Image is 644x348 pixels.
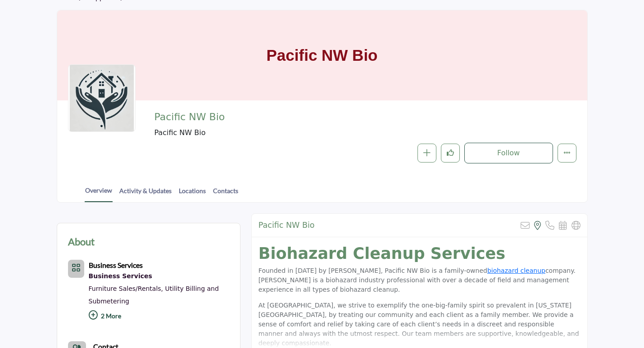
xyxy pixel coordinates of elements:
[68,234,95,249] h2: About
[154,127,442,138] span: Pacific NW Bio
[259,244,505,262] strong: Biohazard Cleanup Services
[259,221,315,230] h2: Pacific NW Bio
[89,285,163,292] a: Furniture Sales/Rentals,
[259,301,581,348] p: At [GEOGRAPHIC_DATA], we strive to exemplify the one-big-family spirit so prevalent in [US_STATE]...
[558,144,576,163] button: More details
[441,144,460,163] button: Like
[89,285,219,305] a: Utility Billing and Submetering
[464,143,553,163] button: Follow
[89,271,229,282] div: Solutions to enhance operations, streamline processes, and support financial and legal aspects of...
[259,266,581,294] p: Founded in [DATE] by [PERSON_NAME], Pacific NW Bio is a family-owned company. [PERSON_NAME] is a ...
[89,271,229,282] a: Business Services
[119,186,172,202] a: Activity & Updates
[267,10,378,100] h1: Pacific NW Bio
[213,186,239,202] a: Contacts
[487,267,545,274] a: biohazard cleanup
[68,260,84,278] button: Category Icon
[85,185,113,202] a: Overview
[154,111,402,123] h2: Pacific NW Bio
[89,261,143,269] b: Business Services
[89,307,229,327] p: 2 More
[89,262,143,269] a: Business Services
[178,186,206,202] a: Locations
